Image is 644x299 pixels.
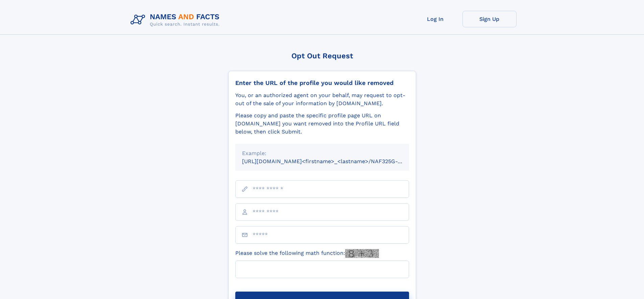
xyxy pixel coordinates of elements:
[242,149,402,157] div: Example:
[408,11,462,27] a: Log In
[235,249,379,258] label: Please solve the following math function:
[228,52,416,60] div: Opt Out Request
[242,158,422,165] small: [URL][DOMAIN_NAME]<firstname>_<lastname>/NAF325G-xxxxxxxx
[462,11,517,27] a: Sign Up
[235,112,409,136] div: Please copy and paste the specific profile page URL on [DOMAIN_NAME] you want removed into the Pr...
[128,11,225,29] img: Logo Names and Facts
[235,91,409,108] div: You, or an authorized agent on your behalf, may request to opt-out of the sale of your informatio...
[235,79,409,87] div: Enter the URL of the profile you would like removed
